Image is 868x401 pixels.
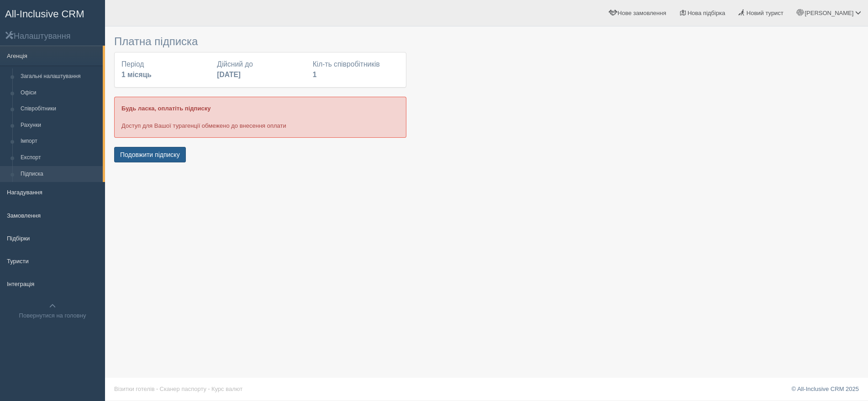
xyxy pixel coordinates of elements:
[117,59,212,80] div: Період
[16,101,103,117] a: Співробітники
[747,10,784,16] span: Новий турист
[16,150,103,166] a: Експорт
[16,166,103,182] a: Підписка
[114,36,406,47] h3: Платна підписка
[211,385,242,392] a: Курс валют
[121,105,210,112] b: Будь ласка, оплатіть підписку
[16,133,103,150] a: Імпорт
[313,71,317,78] b: 1
[0,0,105,26] a: All-Inclusive CRM
[16,85,103,101] a: Офіси
[5,8,84,20] span: All-Inclusive CRM
[156,385,158,392] span: ·
[16,117,103,134] a: Рахунки
[688,10,726,16] span: Нова підбірка
[805,10,853,16] span: [PERSON_NAME]
[308,59,404,80] div: Кіл-ть співробітників
[160,385,206,392] a: Сканер паспорту
[114,97,406,137] div: Доступ для Вашої турагенції обмежено до внесення оплати
[791,385,859,392] a: © All-Inclusive CRM 2025
[212,59,308,80] div: Дійсний до
[114,385,155,392] a: Візитки готелів
[121,71,152,78] b: 1 місяць
[114,147,186,162] button: Подовжити підписку
[217,71,241,78] b: [DATE]
[208,385,210,392] span: ·
[16,68,103,85] a: Загальні налаштування
[618,10,666,16] span: Нове замовлення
